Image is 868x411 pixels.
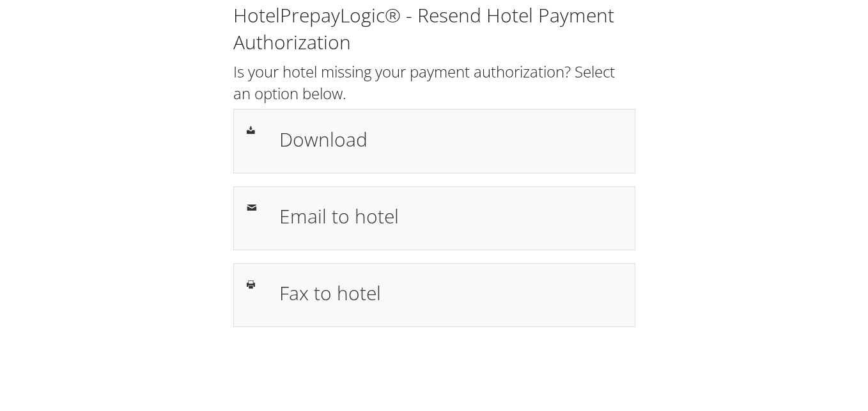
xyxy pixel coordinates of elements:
h2: Is your hotel missing your payment authorization? Select an option below. [233,61,635,104]
h1: Download [279,125,622,154]
h1: HotelPrepayLogic® - Resend Hotel Payment Authorization [233,2,635,56]
a: Email to hotel [233,186,635,250]
a: Download [233,109,635,173]
h1: Email to hotel [279,202,622,230]
a: Fax to hotel [233,263,635,327]
h1: Fax to hotel [279,278,622,307]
